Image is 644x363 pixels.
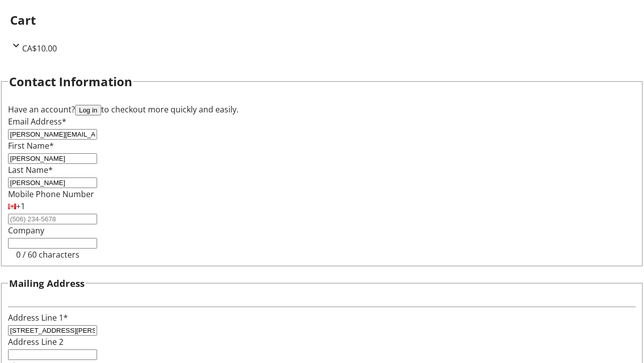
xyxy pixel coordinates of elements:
h2: Cart [10,11,634,29]
label: Email Address* [8,116,66,127]
label: Address Line 2 [8,336,63,347]
label: Last Name* [8,164,53,175]
label: First Name* [8,140,54,151]
span: CA$10.00 [22,43,57,54]
div: Have an account? to checkout more quickly and easily. [8,103,636,115]
h3: Mailing Address [9,276,85,290]
label: Company [8,225,44,236]
label: Mobile Phone Number [8,189,94,200]
tr-character-limit: 0 / 60 characters [16,249,79,260]
input: Address [8,325,97,336]
label: Address Line 1* [8,312,68,323]
h2: Contact Information [9,73,132,91]
button: Log in [75,105,101,115]
input: (506) 234-5678 [8,214,97,224]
